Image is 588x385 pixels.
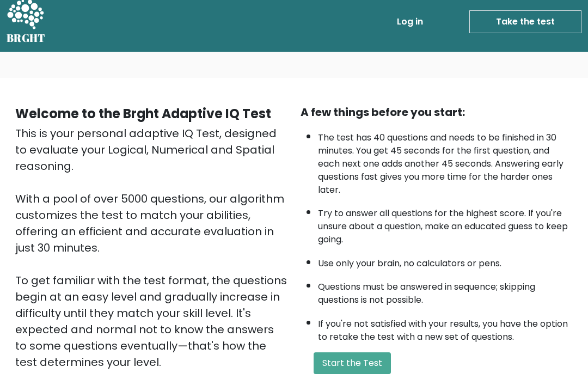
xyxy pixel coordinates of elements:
li: Use only your brain, no calculators or pens. [318,252,573,270]
b: Welcome to the Brght Adaptive IQ Test [15,105,271,123]
button: Start the Test [314,352,391,374]
li: Try to answer all questions for the highest score. If you're unsure about a question, make an edu... [318,201,573,246]
a: Log in [393,11,427,33]
h5: BRGHT [7,32,46,45]
li: If you're not satisfied with your results, you have the option to retake the test with a new set ... [318,312,573,344]
div: A few things before you start: [301,104,573,120]
li: Questions must be answered in sequence; skipping questions is not possible. [318,275,573,307]
a: Take the test [469,10,581,33]
li: The test has 40 questions and needs to be finished in 30 minutes. You get 45 seconds for the firs... [318,126,573,197]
